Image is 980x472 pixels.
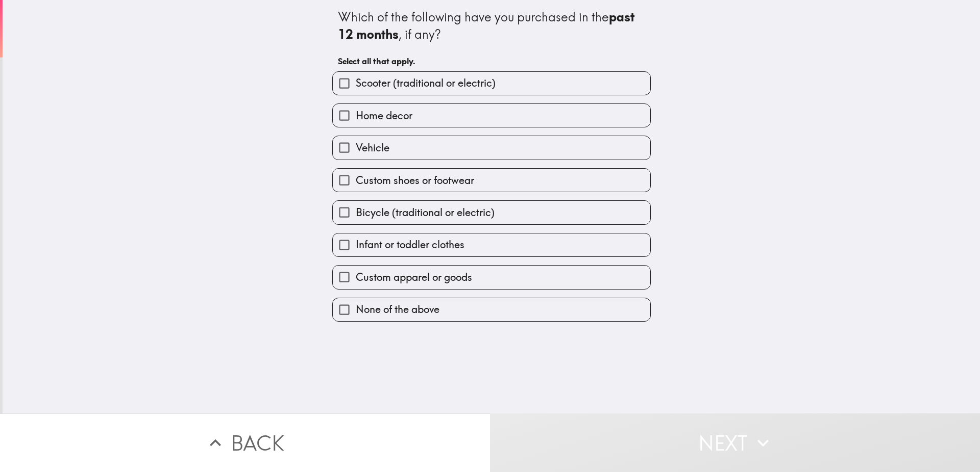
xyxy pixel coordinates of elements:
[356,109,412,123] span: Home decor
[333,266,650,289] button: Custom apparel or goods
[333,233,650,256] button: Infant or toddler clothes
[356,76,496,90] span: Scooter (traditional or electric)
[490,413,980,472] button: Next
[356,270,472,284] span: Custom apparel or goods
[356,205,495,220] span: Bicycle (traditional or electric)
[333,201,650,224] button: Bicycle (traditional or electric)
[333,136,650,159] button: Vehicle
[333,298,650,321] button: None of the above
[333,104,650,127] button: Home decor
[333,72,650,95] button: Scooter (traditional or electric)
[356,173,474,188] span: Custom shoes or footwear
[356,141,389,155] span: Vehicle
[338,9,638,42] b: past 12 months
[356,302,439,317] span: None of the above
[338,9,645,43] div: Which of the following have you purchased in the , if any?
[333,169,650,192] button: Custom shoes or footwear
[356,238,464,252] span: Infant or toddler clothes
[338,56,645,67] h6: Select all that apply.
